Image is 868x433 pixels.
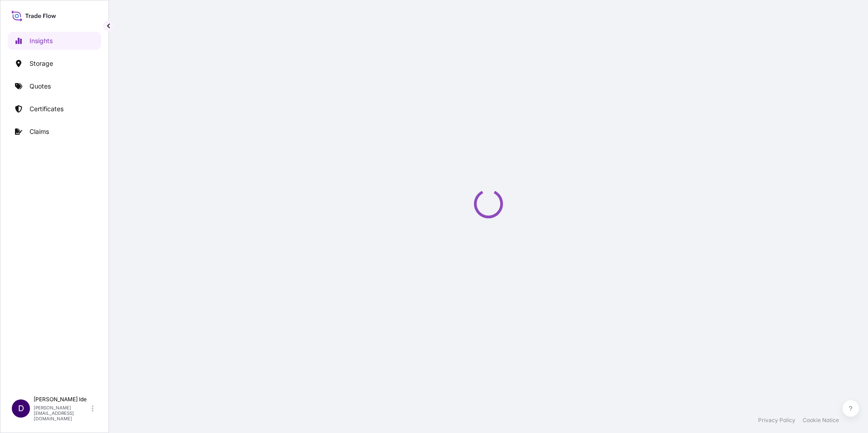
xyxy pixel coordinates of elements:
[30,104,64,113] p: Certificates
[8,32,101,50] a: Insights
[30,127,49,136] p: Claims
[758,417,795,424] a: Privacy Policy
[30,59,53,68] p: Storage
[30,36,53,45] p: Insights
[34,405,90,421] p: [PERSON_NAME][EMAIL_ADDRESS][DOMAIN_NAME]
[18,404,24,413] span: D
[8,100,101,118] a: Certificates
[34,396,90,403] p: [PERSON_NAME] Ide
[8,123,101,141] a: Claims
[30,82,51,91] p: Quotes
[8,54,101,73] a: Storage
[803,417,839,424] a: Cookie Notice
[8,77,101,95] a: Quotes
